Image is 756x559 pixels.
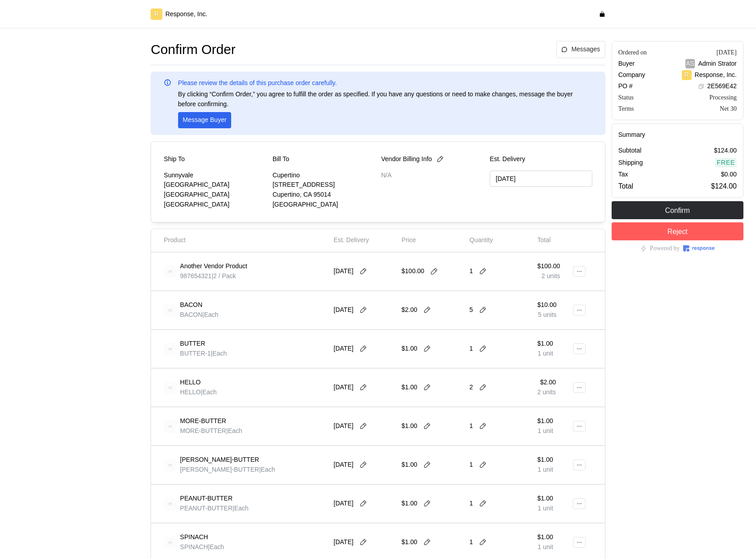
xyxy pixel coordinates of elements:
p: Please review the details of this purchase order carefully. [178,78,337,88]
p: By clicking “Confirm Order,” you agree to fulfill the order as specified. If you have any questio... [178,90,592,109]
p: 1 [470,499,473,509]
p: [GEOGRAPHIC_DATA] [164,200,266,210]
div: Ordered on [618,48,647,57]
span: SPINACH [180,543,208,550]
p: [GEOGRAPHIC_DATA] [164,180,266,190]
p: [GEOGRAPHIC_DATA] [273,200,375,210]
p: [STREET_ADDRESS] [273,180,375,190]
div: Terms [618,104,634,113]
p: $1.00 [402,537,417,547]
p: Est. Delivery [490,154,592,164]
p: Cupertino, CA 95014 [273,190,375,200]
p: 2 units [537,271,560,281]
p: Price [402,235,416,245]
p: 2E569E42 [707,81,737,91]
p: 1 unit [537,542,553,552]
span: BUTTER-1 [180,350,210,357]
p: [DATE] [334,421,353,431]
p: 1 [470,266,473,276]
img: Response Logo [683,245,715,252]
p: 1 [470,460,473,470]
p: HELLO [180,378,201,388]
p: Quantity [470,235,493,245]
p: [DATE] [334,460,353,470]
p: R [684,70,689,80]
p: AS [686,59,694,69]
input: MM/DD/YYYY [490,171,592,187]
span: | Each [233,505,249,512]
span: 987654321 [180,272,211,279]
p: $124.00 [711,180,737,192]
p: BUTTER [180,339,205,349]
p: 2 [470,383,473,392]
p: [GEOGRAPHIC_DATA] [164,190,266,200]
p: PO # [618,81,633,91]
p: $1.00 [402,344,417,354]
p: Product [164,235,185,245]
span: MORE-BUTTER [180,427,226,434]
button: Confirm [612,201,743,219]
p: Reject [667,226,688,237]
p: Admin Strator [698,59,737,69]
span: | Each [259,466,275,473]
p: $0.00 [721,170,737,180]
img: svg%3e [164,459,177,472]
p: Total [618,180,633,192]
p: $2.00 [402,305,417,315]
p: 1 unit [537,465,553,475]
p: SPINACH [180,532,208,542]
p: 1 [470,537,473,547]
p: Tax [618,170,628,180]
p: 1 unit [537,504,553,514]
span: | 2 / Pack [211,272,236,279]
button: Reject [612,222,743,240]
div: Status [618,93,634,102]
img: svg%3e [164,304,177,317]
img: svg%3e [164,420,177,433]
p: Subtotal [618,146,641,156]
p: 1 [470,421,473,431]
p: Cupertino [273,171,375,180]
span: PEANUT-BUTTER [180,505,233,512]
p: $1.00 [537,494,553,504]
p: 1 unit [537,426,553,436]
img: svg%3e [164,343,177,356]
p: Another Vendor Product [180,261,247,271]
img: svg%3e [164,265,177,278]
button: Messages [556,41,605,58]
p: 5 units [537,310,557,320]
span: BACON [180,311,202,318]
span: | Each [211,350,227,357]
span: | Each [208,543,224,550]
p: Confirm [665,205,690,216]
p: Response, Inc. [695,70,737,80]
p: Message Buyer [183,115,226,125]
p: $1.00 [537,339,553,349]
p: Bill To [273,154,289,164]
p: $1.00 [402,421,417,431]
p: $10.00 [537,300,557,310]
p: [DATE] [334,383,353,392]
p: Company [618,70,645,80]
p: [DATE] [334,266,353,276]
p: Ship To [164,154,184,164]
p: Sunnyvale [164,171,266,180]
div: Processing [709,93,737,102]
p: [DATE] [334,499,353,509]
h5: Summary [618,130,737,140]
p: [DATE] [334,537,353,547]
p: $1.00 [402,383,417,392]
p: Vendor Billing Info [381,154,432,164]
p: Response, Inc. [166,9,207,19]
p: $1.00 [537,455,553,465]
p: Free [717,158,735,168]
p: Total [537,235,551,245]
p: R [154,9,159,19]
p: [DATE] [334,305,353,315]
p: $1.00 [402,499,417,509]
span: | Each [226,427,242,434]
p: [PERSON_NAME]-BUTTER [180,455,259,465]
p: $100.00 [537,261,560,271]
span: HELLO [180,388,201,396]
p: PEANUT-BUTTER [180,494,233,504]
